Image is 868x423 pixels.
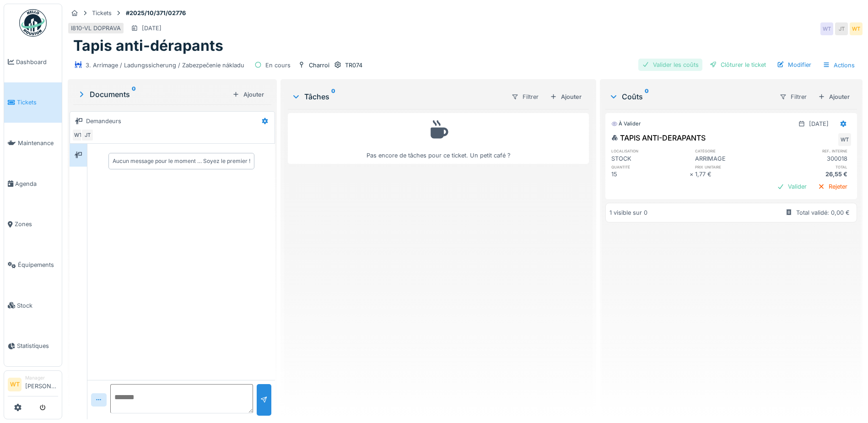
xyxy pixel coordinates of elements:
div: JT [835,22,848,35]
span: Tickets [17,98,58,107]
div: Rejeter [814,180,851,193]
div: Demandeurs [86,117,121,125]
div: JT [81,129,94,141]
div: I810-VL DOPRAVA [71,24,121,33]
a: Zones [4,204,62,245]
div: 1 visible sur 0 [609,208,647,217]
div: Tickets [92,9,112,17]
div: Actions [819,59,859,72]
a: Dashboard [4,42,62,82]
div: 15 [611,170,689,179]
span: Maintenance [18,139,58,147]
div: ARRIMAGE [695,154,773,163]
div: WT [838,133,851,146]
div: Ajouter [546,91,585,103]
div: 300018 [773,154,851,163]
div: STOCK [611,154,689,163]
div: TR074 [345,61,362,70]
div: Tâches [291,91,504,102]
span: Agenda [15,179,58,188]
span: Équipements [18,260,58,269]
div: Filtrer [776,90,811,103]
h6: localisation [611,148,689,154]
a: Tickets [4,82,62,123]
sup: 0 [132,89,136,100]
h6: quantité [611,164,689,170]
span: Statistiques [17,342,58,350]
a: Statistiques [4,326,62,367]
a: Agenda [4,163,62,204]
h1: Tapis anti-dérapants [73,37,223,54]
div: 26,55 € [773,170,851,179]
div: Total validé: 0,00 € [796,208,850,217]
a: Maintenance [4,123,62,163]
div: TAPIS ANTI-DERAPANTS [611,132,706,143]
div: À valider [611,120,641,128]
div: 3. Arrimage / Ladungssicherung / Zabezpečenie nákladu [86,61,244,70]
li: [PERSON_NAME] [25,374,58,394]
div: [DATE] [809,119,829,128]
div: Ajouter [814,91,853,103]
div: Valider les coûts [638,59,702,71]
div: 1,77 € [695,170,773,179]
a: WT Manager[PERSON_NAME] [8,374,58,396]
div: Coûts [609,91,772,102]
h6: catégorie [695,148,773,154]
a: Stock [4,285,62,326]
div: WT [72,129,85,141]
sup: 0 [645,91,649,102]
li: WT [8,378,22,391]
div: Charroi [309,61,329,70]
div: Filtrer [507,90,543,103]
a: Équipements [4,244,62,285]
div: WT [820,22,833,35]
div: Modifier [773,59,815,71]
strong: #2025/10/371/02776 [122,9,189,17]
div: Clôturer le ticket [706,59,770,71]
h6: total [773,164,851,170]
img: Badge_color-CXgf-gQk.svg [19,9,47,37]
sup: 0 [331,91,335,102]
div: En cours [265,61,291,70]
div: Manager [25,374,58,381]
div: [DATE] [142,24,162,33]
span: Stock [17,301,58,310]
div: × [690,170,695,179]
div: Documents [77,89,229,100]
div: Pas encore de tâches pour ce ticket. Un petit café ? [294,117,583,160]
h6: ref. interne [773,148,851,154]
div: Aucun message pour le moment … Soyez le premier ! [113,157,250,165]
span: Dashboard [16,58,58,66]
h6: prix unitaire [695,164,773,170]
div: WT [850,22,863,35]
div: Ajouter [229,88,268,101]
div: Valider [773,180,810,193]
span: Zones [15,220,58,228]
